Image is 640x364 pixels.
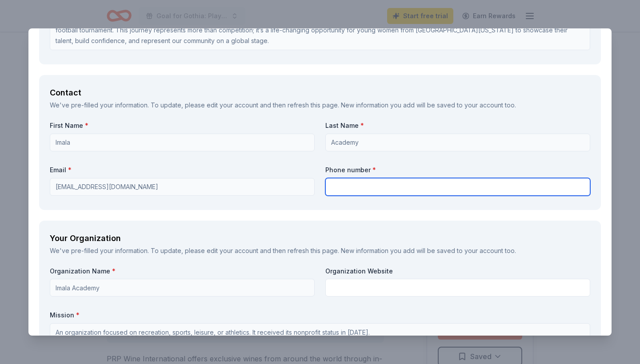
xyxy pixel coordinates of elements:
[50,11,590,50] textarea: Imala Academy is raising funds to send our U16 Girls Team to the Gothia Cup 2026 in [GEOGRAPHIC_D...
[50,166,315,174] label: Email
[50,121,315,130] label: First Name
[207,101,258,109] a: edit your account
[325,121,590,130] label: Last Name
[50,86,590,100] div: Contact
[50,267,315,276] label: Organization Name
[325,267,590,276] label: Organization Website
[50,311,590,320] label: Mission
[50,100,590,111] div: We've pre-filled your information. To update, please and then refresh this page. New information ...
[50,231,590,245] div: Your Organization
[207,247,258,254] a: edit your account
[325,166,590,174] label: Phone number
[50,245,590,256] div: We've pre-filled your information. To update, please and then refresh this page. New information ...
[50,323,590,359] textarea: An organization focused on recreation, sports, leisure, or athletics. It received its nonprofit s...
